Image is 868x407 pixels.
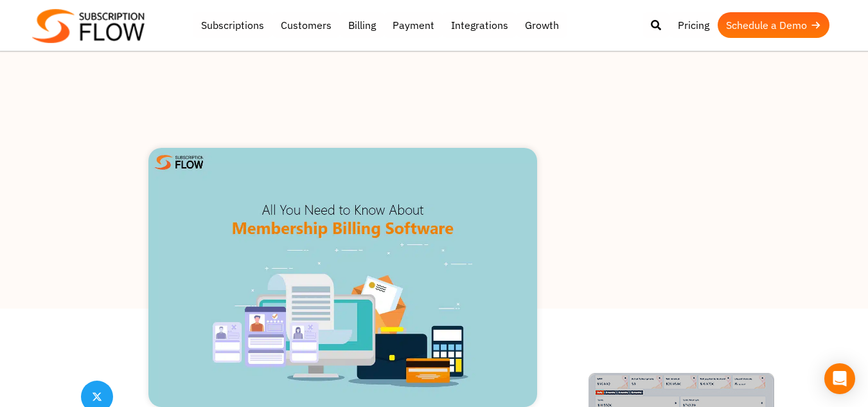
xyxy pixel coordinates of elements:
[443,12,517,38] a: Integrations
[824,363,855,394] div: Open Intercom Messenger
[669,12,718,38] a: Pricing
[340,12,384,38] a: Billing
[148,148,537,407] img: Membership Billing Software
[384,12,443,38] a: Payment
[272,12,340,38] a: Customers
[193,12,272,38] a: Subscriptions
[517,12,567,38] a: Growth
[718,12,829,38] a: Schedule a Demo
[32,9,145,43] img: Subscriptionflow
